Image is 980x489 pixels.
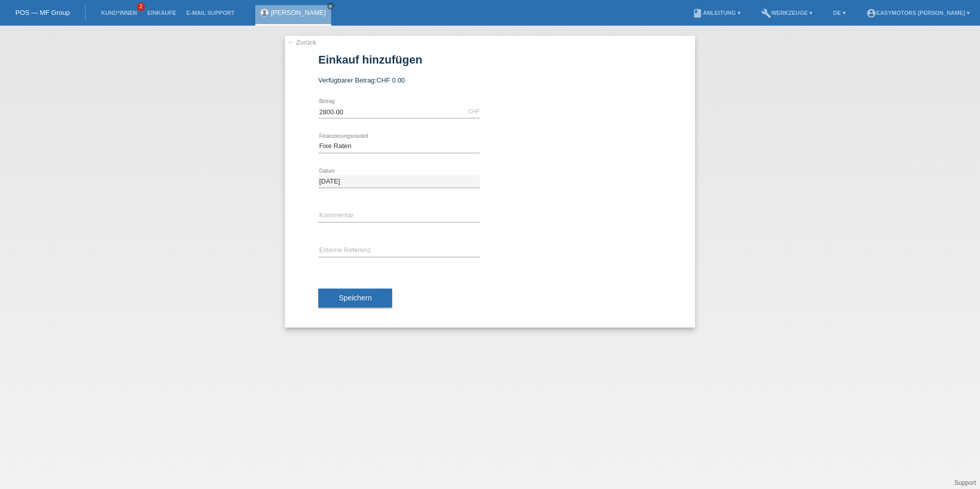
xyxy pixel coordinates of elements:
[318,53,662,66] h1: Einkauf hinzufügen
[96,10,142,16] a: Kund*innen
[761,8,771,18] i: build
[327,3,334,10] a: close
[328,4,333,9] i: close
[318,76,662,84] div: Verfügbarer Betrag:
[692,8,703,18] i: book
[756,10,818,16] a: buildWerkzeuge ▾
[861,10,975,16] a: account_circleEasymotors [PERSON_NAME] ▾
[339,294,372,302] span: Speichern
[181,10,240,16] a: E-Mail Support
[15,9,70,16] a: POS — MF Group
[288,38,316,46] a: ← Zurück
[954,479,976,486] a: Support
[271,9,326,16] a: [PERSON_NAME]
[866,8,876,18] i: account_circle
[468,108,480,114] div: CHF
[687,10,745,16] a: bookAnleitung ▾
[828,10,850,16] a: DE ▾
[137,3,145,11] span: 2
[376,76,405,84] span: CHF 0.00
[318,289,392,308] button: Speichern
[142,10,181,16] a: Einkäufe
